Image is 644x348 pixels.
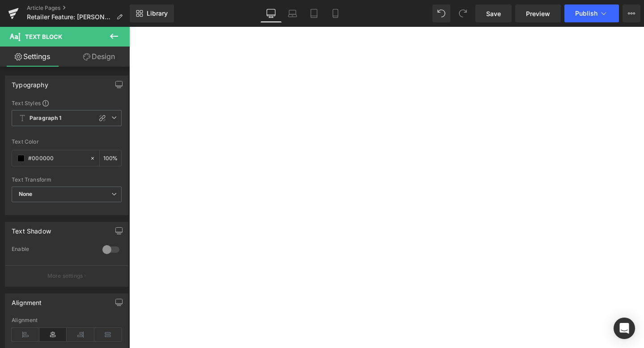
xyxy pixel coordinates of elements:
[147,9,168,17] span: Library
[5,265,128,286] button: More settings
[303,4,325,22] a: Tablet
[515,4,561,22] a: Preview
[130,4,174,22] a: New Library
[12,139,122,145] div: Text Color
[27,4,130,12] a: Article Pages
[67,47,131,67] a: Design
[454,4,472,22] button: Redo
[564,4,619,22] button: Publish
[100,150,121,166] div: %
[260,4,282,22] a: Desktop
[12,294,42,306] div: Alignment
[614,318,635,339] div: Open Intercom Messenger
[575,10,597,17] span: Publish
[28,153,85,163] input: Color
[19,191,33,197] b: None
[325,4,346,22] a: Mobile
[12,177,122,183] div: Text Transform
[12,76,48,89] div: Typography
[623,4,640,22] button: More
[432,4,450,22] button: Undo
[12,222,51,235] div: Text Shadow
[27,13,113,21] span: Retailer Feature: [PERSON_NAME] Bridal
[486,9,501,18] span: Save
[12,246,93,255] div: Enable
[12,317,122,323] div: Alignment
[47,272,83,280] p: More settings
[25,33,62,40] span: Text Block
[526,9,550,18] span: Preview
[30,115,62,122] b: Paragraph 1
[12,99,122,106] div: Text Styles
[282,4,303,22] a: Laptop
